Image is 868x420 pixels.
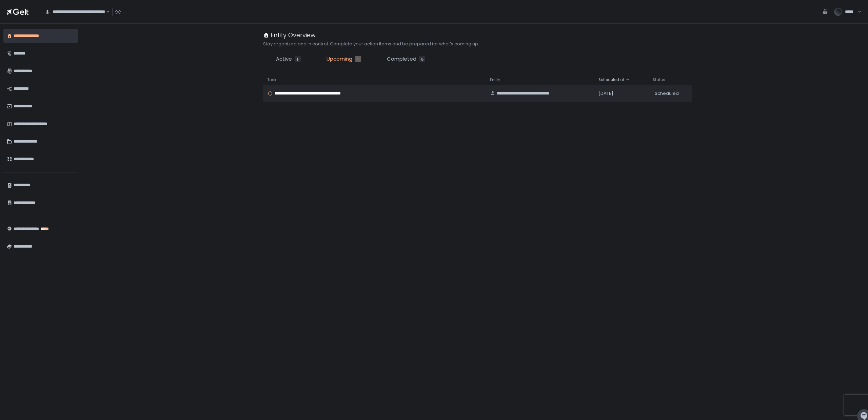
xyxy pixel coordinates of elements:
span: Scheduled at [598,77,624,82]
span: Completed [387,55,416,63]
div: Search for option [41,5,110,19]
span: Status [653,77,665,82]
div: 1 [295,56,301,62]
h2: Stay organized and in control. Complete your action items and be prepared for what's coming up. [263,41,479,47]
div: 1 [355,56,361,62]
div: 5 [419,56,425,62]
span: Active [276,55,292,63]
div: Entity Overview [263,30,316,40]
span: Entity [490,77,500,82]
span: Upcoming [327,55,352,63]
span: Scheduled [655,90,679,97]
span: [DATE] [598,90,613,97]
span: Task [267,77,276,82]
